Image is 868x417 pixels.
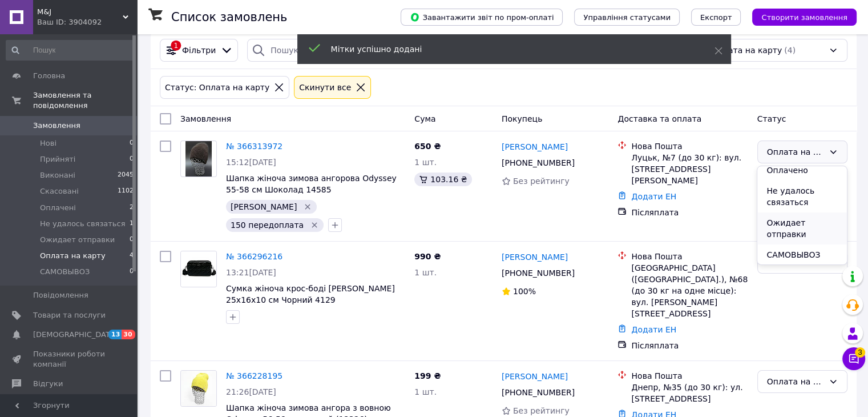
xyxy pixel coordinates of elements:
span: Виконані [40,170,75,181]
span: Повідомлення [33,290,88,300]
span: 3 [855,347,865,358]
span: Покупець [502,114,542,123]
img: Фото товару [181,251,216,287]
div: [PHONE_NUMBER] [499,265,577,281]
span: Cума [414,114,435,123]
span: 150 передоплата [231,220,304,230]
span: Не удалось связаться [40,219,125,229]
span: Показники роботи компанії [33,349,106,370]
a: № 366313972 [226,142,282,151]
a: [PERSON_NAME] [502,141,568,153]
span: Скасовані [40,186,79,197]
button: Завантажити звіт по пром-оплаті [401,9,563,26]
div: Нова Пошта [631,251,748,262]
a: Створити замовлення [741,12,857,21]
div: Cкинути все [297,81,353,94]
svg: Видалити мітку [303,202,312,211]
h1: Список замовлень [171,10,287,24]
span: Відгуки [33,379,63,389]
div: Післяплата [631,340,748,351]
a: [PERSON_NAME] [502,371,568,382]
span: Товари та послуги [33,310,106,320]
a: [PERSON_NAME] [502,251,568,263]
button: Управління статусами [574,9,680,26]
span: Ожидает отправки [40,235,115,245]
img: Фото товару [185,141,212,177]
span: САМОВЫВОЗ [40,267,90,277]
div: [PHONE_NUMBER] [499,384,577,400]
img: Фото товару [181,371,216,406]
div: Луцьк, №7 (до 30 кг): вул. [STREET_ADDRESS][PERSON_NAME] [631,152,748,186]
span: 1102 [118,186,134,197]
span: Замовлення [180,114,231,123]
div: [GEOGRAPHIC_DATA] ([GEOGRAPHIC_DATA].), №68 (до 30 кг на одне місце): вул. [PERSON_NAME][STREET_A... [631,262,748,319]
span: 0 [130,138,134,149]
div: Статус: Оплата на карту [163,81,272,94]
span: [DEMOGRAPHIC_DATA] [33,330,118,340]
button: Чат з покупцем3 [842,347,865,370]
button: Створити замовлення [752,9,857,26]
span: 0 [130,235,134,245]
span: 1 шт. [414,158,437,167]
span: 13:21[DATE] [226,268,276,277]
span: Оплата на карту [40,251,106,261]
span: Фільтри [182,45,216,56]
div: Ваш ID: 3904092 [37,17,137,27]
span: Замовлення та повідомлення [33,90,137,111]
a: Фото товару [180,370,217,407]
div: Мітки успішно додані [331,43,686,55]
div: Нова Пошта [631,370,748,382]
div: Оплата на карту [767,375,824,388]
span: Оплата на карту [712,45,782,56]
span: 1 шт. [414,387,437,396]
span: 13 [108,330,122,339]
span: 30 [122,330,135,339]
div: 103.16 ₴ [414,173,471,186]
div: Днепр, №35 (до 30 кг): ул. [STREET_ADDRESS] [631,382,748,404]
a: Додати ЕН [631,325,676,334]
li: Ожидает отправки [757,212,846,244]
a: Фото товару [180,251,217,287]
svg: Видалити мітку [310,220,319,230]
div: Нова Пошта [631,141,748,152]
span: Нові [40,138,56,149]
button: Експорт [691,9,741,26]
div: Оплата на карту [767,146,824,158]
span: Управління статусами [583,13,671,22]
span: 4 [130,251,134,261]
div: Післяплата [631,207,748,218]
span: 0 [130,267,134,277]
span: Доставка та оплата [617,114,701,123]
input: Пошук [6,40,135,61]
a: Додати ЕН [631,192,676,201]
li: САМОВЫВОЗ [757,244,846,265]
a: № 366296216 [226,252,282,261]
span: Замовлення [33,121,80,131]
span: M&J [37,7,123,17]
span: 990 ₴ [414,252,441,261]
span: Завантажити звіт по пром-оплаті [410,12,554,22]
span: Оплачені [40,203,76,213]
a: Шапка жіноча зимова ангорова Odyssey 55-58 см Шоколад 14585 [226,174,397,194]
a: Фото товару [180,141,217,177]
span: 2 [130,203,134,213]
div: [PHONE_NUMBER] [499,155,577,171]
span: 1 шт. [414,268,437,277]
span: 100% [513,287,536,296]
span: 2045 [118,170,134,181]
span: (4) [784,46,796,55]
li: Оплачено [757,160,846,181]
li: Не удалось связаться [757,181,846,212]
span: Прийняті [40,154,75,165]
span: [PERSON_NAME] [231,202,297,211]
span: 1 [130,219,134,229]
span: Статус [757,114,786,123]
span: 650 ₴ [414,142,441,151]
span: Без рейтингу [513,406,570,415]
span: 0 [130,154,134,165]
span: Експорт [700,13,732,22]
a: Сумка жіноча крос-боді [PERSON_NAME] 25х16х10 см Чорний 4129 [226,284,395,304]
span: Головна [33,71,65,81]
